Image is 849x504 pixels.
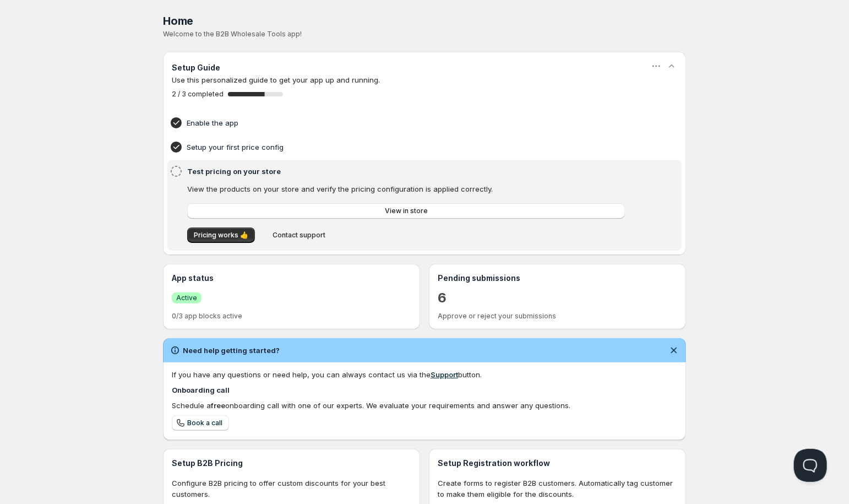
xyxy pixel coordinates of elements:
h3: Setup Guide [172,62,220,73]
span: Pricing works 👍 [194,231,248,240]
h3: Setup B2B Pricing [172,458,411,469]
h3: Pending submissions [438,273,677,284]
span: Active [176,294,197,302]
p: Welcome to the B2B Wholesale Tools app! [163,30,686,39]
p: Create forms to register B2B customers. Automatically tag customer to make them eligible for the ... [438,478,677,500]
button: Contact support [266,227,332,243]
h4: Onboarding call [172,384,677,395]
p: Configure B2B pricing to offer custom discounts for your best customers. [172,478,411,500]
h4: Setup your first price config [187,142,628,153]
p: Approve or reject your submissions [438,312,677,321]
span: Book a call [187,419,222,427]
p: 0/3 app blocks active [172,312,411,321]
h4: Enable the app [187,117,628,128]
span: Contact support [273,231,325,240]
p: Use this personalized guide to get your app up and running. [172,74,677,85]
span: Home [163,14,193,28]
div: Schedule a onboarding call with one of our experts. We evaluate your requirements and answer any ... [172,400,677,411]
button: Dismiss notification [666,343,682,358]
iframe: Help Scout Beacon - Open [794,449,827,482]
h4: Test pricing on your store [187,166,628,177]
a: SuccessActive [172,292,202,304]
p: View the products on your store and verify the pricing configuration is applied correctly. [187,183,625,194]
a: Book a call [172,415,229,431]
h2: Need help getting started? [183,345,280,356]
h3: Setup Registration workflow [438,458,677,469]
a: Support [431,370,458,379]
h3: App status [172,273,411,284]
div: If you have any questions or need help, you can always contact us via the button. [172,369,677,380]
button: Pricing works 👍 [187,227,255,243]
span: View in store [385,207,428,215]
b: free [211,401,225,410]
a: View in store [187,203,625,219]
span: 2 / 3 completed [172,90,224,99]
a: 6 [438,289,447,307]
